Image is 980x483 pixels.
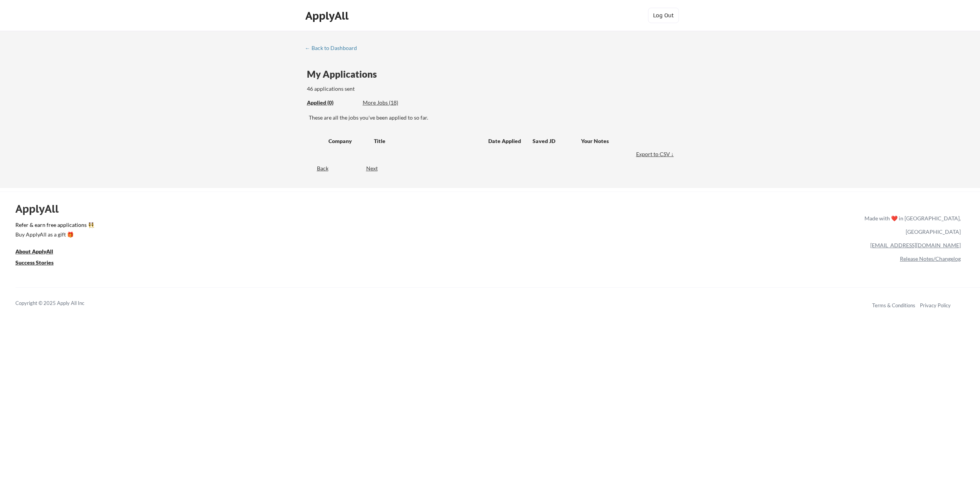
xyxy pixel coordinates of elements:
div: Export to CSV ↓ [636,150,676,158]
a: Privacy Policy [920,302,951,308]
div: Back [305,165,328,172]
div: These are all the jobs you've been applied to so far. [309,114,676,122]
div: Company [328,137,367,145]
div: Saved JD [533,134,581,148]
div: ApplyAll [305,9,351,22]
a: ← Back to Dashboard [305,45,363,53]
a: Terms & Conditions [872,302,915,308]
button: Log Out [648,8,679,23]
u: About ApplyAll [15,248,53,255]
div: Applied (0) [307,99,357,107]
div: These are job applications we think you'd be a good fit for, but couldn't apply you to automatica... [363,99,419,107]
div: Made with ❤️ in [GEOGRAPHIC_DATA], [GEOGRAPHIC_DATA] [861,212,961,238]
u: Success Stories [15,259,54,266]
a: Release Notes/Changelog [900,255,961,262]
div: Copyright © 2025 Apply All Inc [15,300,104,307]
a: Success Stories [15,258,64,268]
div: Next [366,165,387,172]
div: More Jobs (18) [363,99,419,107]
div: Your Notes [581,137,669,145]
a: [EMAIL_ADDRESS][DOMAIN_NAME] [870,242,961,248]
a: Refer & earn free applications 👯‍♀️ [15,222,704,230]
div: These are all the jobs you've been applied to so far. [307,99,357,107]
div: My Applications [307,70,383,79]
div: Buy ApplyAll as a gift 🎁 [15,232,92,237]
div: 46 applications sent [307,85,456,93]
a: About ApplyAll [15,247,64,257]
div: ← Back to Dashboard [305,45,363,51]
a: Buy ApplyAll as a gift 🎁 [15,230,92,240]
div: Title [374,137,481,145]
div: Date Applied [488,137,522,145]
div: ApplyAll [15,202,67,215]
